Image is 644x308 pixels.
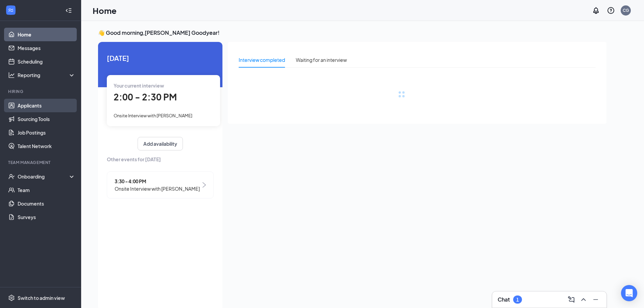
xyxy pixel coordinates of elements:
div: Reporting [18,72,76,78]
a: Applicants [18,99,75,112]
a: Job Postings [18,126,75,139]
span: 3:30 - 4:00 PM [115,177,200,185]
span: Onsite Interview with [PERSON_NAME] [115,185,200,192]
svg: ChevronUp [579,295,588,304]
div: Onboarding [18,173,70,180]
div: 1 [516,297,519,303]
a: Sourcing Tools [18,112,75,126]
button: Add availability [138,137,183,150]
svg: QuestionInfo [607,6,615,15]
span: Onsite Interview with [PERSON_NAME] [114,113,192,118]
a: Talent Network [18,139,75,153]
div: Interview completed [239,56,285,64]
h3: Chat [498,296,510,303]
a: Surveys [18,210,75,224]
div: Open Intercom Messenger [621,285,637,301]
svg: Collapse [65,7,72,14]
button: ComposeMessage [566,294,577,305]
div: Waiting for an interview [296,56,347,64]
span: Other events for [DATE] [107,156,214,163]
a: Messages [18,41,75,55]
div: CG [623,7,629,13]
a: Home [18,28,75,41]
h1: Home [93,5,117,16]
button: ChevronUp [578,294,589,305]
div: Hiring [8,89,74,94]
div: Switch to admin view [18,294,65,301]
svg: Notifications [592,6,600,15]
svg: UserCheck [8,173,15,180]
svg: ComposeMessage [567,295,575,304]
button: Minimize [590,294,601,305]
svg: WorkstreamLogo [7,7,14,14]
a: Team [18,183,75,197]
svg: Analysis [8,72,15,78]
div: Team Management [8,160,74,165]
span: 2:00 - 2:30 PM [114,91,177,102]
span: Your current interview [114,82,164,89]
a: Scheduling [18,55,75,68]
h3: 👋 Good morning, [PERSON_NAME] Goodyear ! [98,29,606,37]
svg: Minimize [592,295,600,304]
span: [DATE] [107,53,214,63]
a: Documents [18,197,75,210]
svg: Settings [8,294,15,301]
